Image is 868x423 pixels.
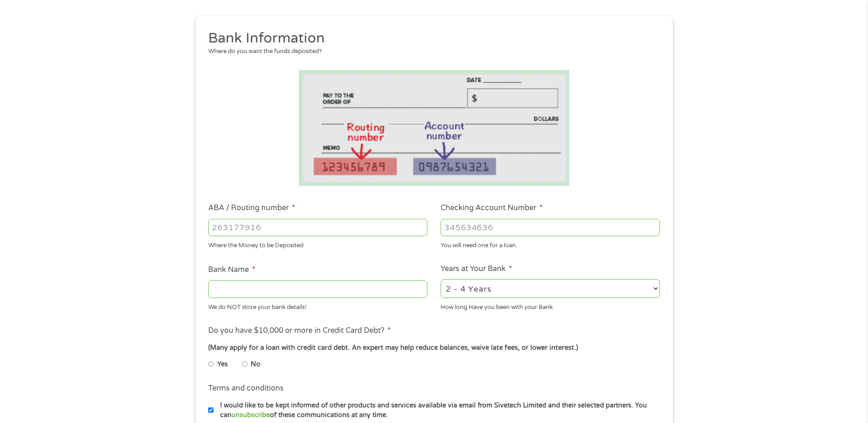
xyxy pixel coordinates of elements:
div: How long Have you been with your Bank [441,299,660,312]
label: Checking Account Number [441,203,543,213]
div: You will need one for a loan. [441,238,660,250]
label: Years at Your Bank [441,264,512,274]
input: 345634636 [441,219,660,236]
div: Where the Money to be Deposited [208,238,427,250]
a: unsubscribe [232,411,270,419]
div: Where do you want the funds deposited? [208,47,653,56]
label: Terms and conditions [208,384,284,393]
div: (Many apply for a loan with credit card debt. An expert may help reduce balances, waive late fees... [208,343,659,353]
label: No [251,359,260,369]
div: We do NOT store your bank details! [208,299,427,312]
label: Yes [217,359,228,369]
h2: Bank Information [208,29,653,48]
input: 263177916 [208,219,427,236]
label: Bank Name [208,265,255,275]
label: Do you have $10,000 or more in Credit Card Debt? [208,326,391,336]
label: ABA / Routing number [208,203,295,213]
label: I would like to be kept informed of other products and services available via email from Sivetech... [214,401,663,420]
img: Routing number location [299,70,570,186]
